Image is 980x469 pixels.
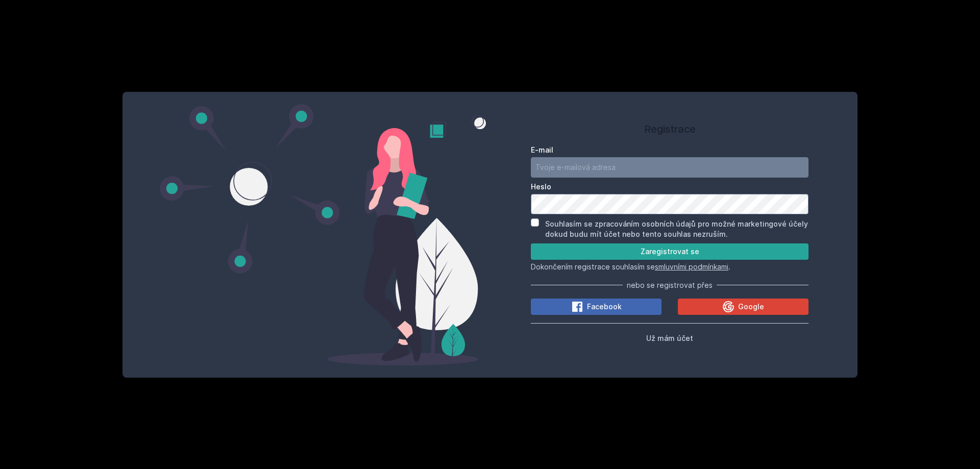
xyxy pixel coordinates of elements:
span: Facebook [587,302,622,312]
a: smluvními podmínkami [655,262,728,271]
input: Tvoje e-mailová adresa [531,157,808,178]
p: Dokončením registrace souhlasím se . [531,262,808,272]
button: Facebook [531,299,661,315]
span: nebo se registrovat přes [627,280,713,290]
label: Heslo [531,182,808,192]
span: Google [738,302,764,312]
button: Google [678,299,808,315]
button: Zaregistrovat se [531,243,808,260]
button: Už mám účet [646,332,693,344]
label: Souhlasím se zpracováním osobních údajů pro možné marketingové účely dokud budu mít účet nebo ten... [545,219,808,238]
span: Už mám účet [646,334,693,342]
h1: Registrace [531,121,808,137]
label: E-mail [531,145,808,155]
